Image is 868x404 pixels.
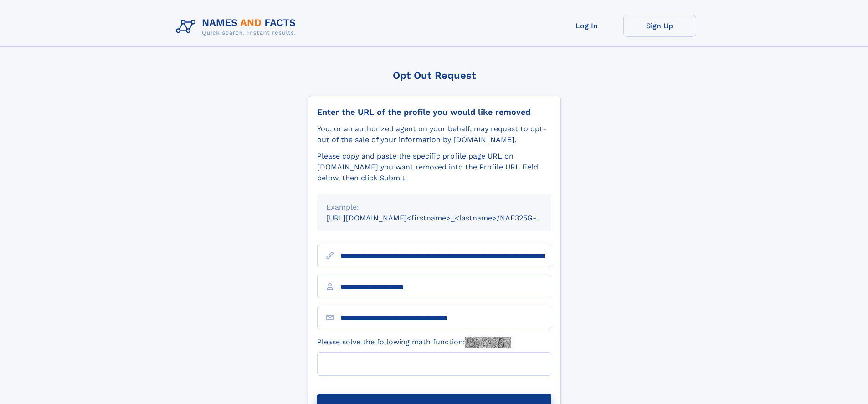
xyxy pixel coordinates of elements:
div: Opt Out Request [308,70,561,81]
div: Example: [326,202,542,213]
div: Please copy and paste the specific profile page URL on [DOMAIN_NAME] you want removed into the Pr... [317,151,551,184]
div: Enter the URL of the profile you would like removed [317,107,551,117]
a: Log In [550,15,623,37]
label: Please solve the following math function: [317,337,511,348]
div: You, or an authorized agent on your behalf, may request to opt-out of the sale of your informatio... [317,123,551,145]
a: Sign Up [623,15,696,37]
img: Logo Names and Facts [172,15,303,39]
small: [URL][DOMAIN_NAME]<firstname>_<lastname>/NAF325G-xxxxxxxx [326,214,569,222]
